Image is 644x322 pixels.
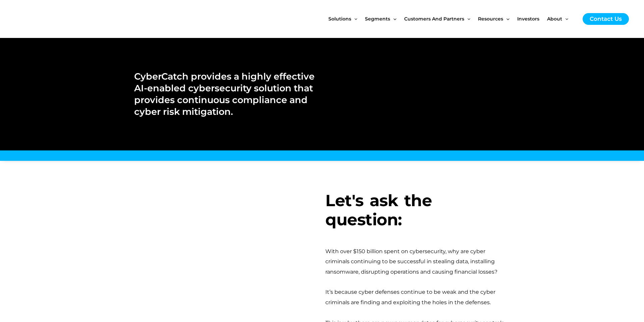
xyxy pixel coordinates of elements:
div: It’s because cyber defenses continue to be weak and the cyber criminals are finding and exploitin... [325,287,510,308]
h3: Let's ask the question: [325,191,510,230]
span: Menu Toggle [351,5,357,33]
nav: Site Navigation: New Main Menu [328,5,576,33]
span: Menu Toggle [503,5,509,33]
span: About [547,5,562,33]
span: Menu Toggle [390,5,396,33]
a: Contact Us [583,13,629,25]
span: Resources [478,5,503,33]
span: Customers and Partners [404,5,464,33]
div: With over $150 billion spent on cybersecurity, why are cyber criminals continuing to be successfu... [325,246,510,277]
img: CyberCatch [12,5,92,33]
a: Investors [517,5,547,33]
span: Menu Toggle [562,5,568,33]
h2: CyberCatch provides a highly effective AI-enabled cybersecurity solution that provides continuous... [134,71,315,118]
span: Solutions [328,5,351,33]
span: Segments [365,5,390,33]
span: Menu Toggle [464,5,470,33]
span: Investors [517,5,539,33]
